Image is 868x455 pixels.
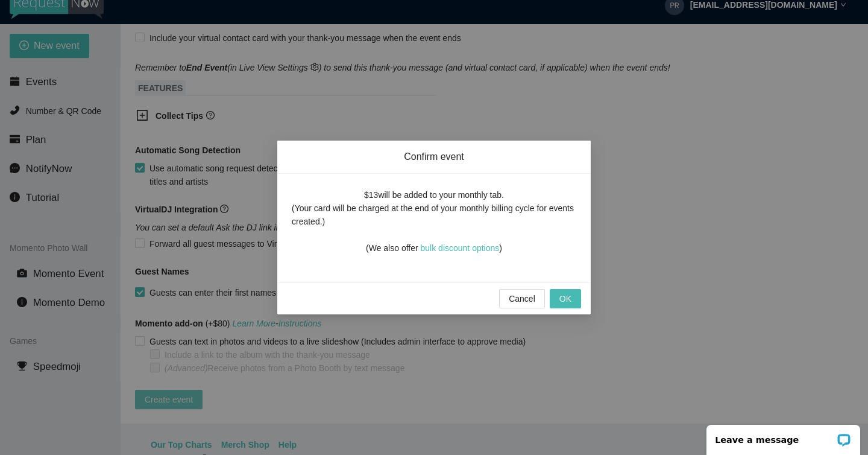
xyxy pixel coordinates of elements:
div: (Your card will be charged at the end of your monthly billing cycle for events created.) [292,202,576,228]
iframe: LiveChat chat widget [699,417,868,455]
div: $13 will be added to your monthly tab. [364,188,504,202]
div: (We also offer ) [366,228,502,255]
span: Cancel [509,292,535,305]
button: Cancel [499,289,545,308]
a: bulk discount options [421,243,500,253]
button: OK [550,289,581,308]
span: Confirm event [292,150,576,164]
span: OK [559,292,571,305]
